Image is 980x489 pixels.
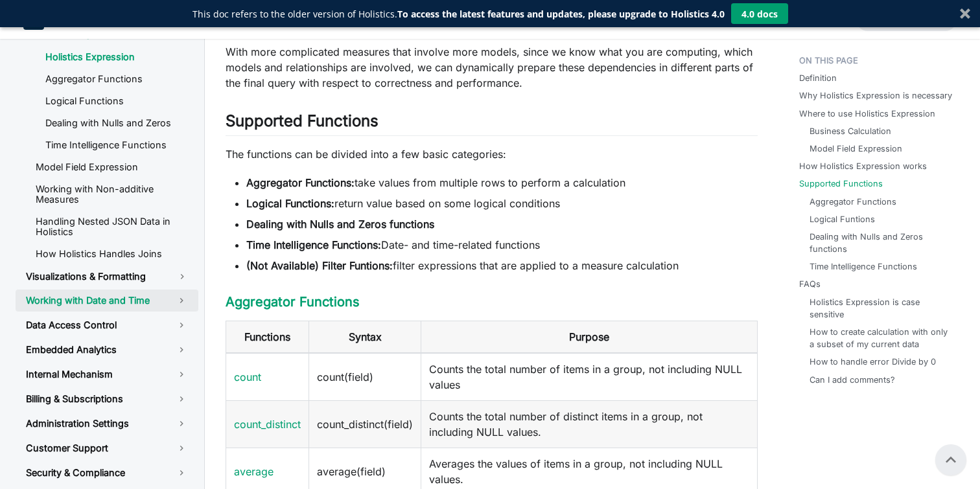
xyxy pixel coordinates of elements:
[246,196,758,211] li: return value based on some logical conditions
[16,363,198,385] a: Internal Mechanism
[16,339,198,361] a: Embedded Analytics
[226,111,758,136] h2: Supported Functions
[810,231,949,255] a: Dealing with Nulls and Zeros functions
[25,157,198,177] a: Model Field Expression
[810,260,917,273] a: Time Intelligence Functions
[23,9,146,30] a: HolisticsHolistics Docs (3.0)
[16,314,198,336] a: Data Access Control
[246,175,758,190] li: take values from multiple rows to perform a calculation
[246,259,393,272] strong: (Not Available) Filter Funtions:
[166,266,198,287] button: Toggle the collapsible sidebar category 'Visualizations & Formatting'
[16,413,198,435] a: Administration Settings
[16,462,198,484] a: Security & Compliance
[810,326,949,350] a: How to create calculation with only a subset of my current data
[935,444,966,475] button: Scroll back to top
[234,465,274,478] a: average
[246,197,334,210] strong: Logical Functions:
[799,278,821,290] a: FAQs
[810,213,875,225] a: Logical Funtions
[192,7,725,21] p: This doc refers to the older version of Holistics.
[16,290,198,312] a: Working with Date and Time
[810,296,949,321] a: Holistics Expression is case sensitive
[421,401,758,448] td: Counts the total number of distinct items in a group, not including NULL values.
[799,108,935,120] a: Where to use Holistics Expression
[35,91,198,111] a: Logical Functions
[35,47,198,67] a: Holistics Expression
[810,196,896,208] a: Aggregator Functions
[810,356,936,368] a: How to handle error Divide by 0
[226,294,360,310] a: Aggregator Functions
[10,39,205,489] nav: Docs sidebar
[246,218,434,231] strong: Dealing with Nulls and Zeros functions
[799,160,927,172] a: How Holistics Expression works
[25,244,198,264] a: How Holistics Handles Joins
[421,321,758,354] th: Purpose
[192,7,725,21] div: This doc refers to the older version of Holistics.To access the latest features and updates, plea...
[246,237,758,253] li: Date- and time-related functions
[25,179,198,209] a: Working with Non-additive Measures
[731,3,788,24] button: 4.0 docs
[226,146,758,162] p: The functions can be divided into a few basic categories:
[799,177,883,190] a: Supported Functions
[397,8,725,20] strong: To access the latest features and updates, please upgrade to Holistics 4.0
[246,258,758,273] li: filter expressions that are applied to a measure calculation
[810,125,891,137] a: Business Calculation
[810,374,895,386] a: Can I add comments?
[810,142,902,155] a: Model Field Expression
[25,212,198,242] a: Handling Nested JSON Data in Holistics
[35,113,198,133] a: Dealing with Nulls and Zeros
[35,69,198,89] a: Aggregator Functions
[309,321,421,354] th: Syntax
[35,135,198,155] a: Time Intelligence Functions
[799,89,952,102] a: Why Holistics Expression is necessary
[16,266,166,287] a: Visualizations & Formatting
[246,176,355,189] strong: Aggregator Functions:
[234,370,261,383] a: count
[246,238,381,251] strong: Time Intelligence Functions:
[226,321,309,354] th: Functions
[16,437,198,459] a: Customer Support
[799,72,837,84] a: Definition
[234,418,301,431] a: count_distinct
[309,401,421,448] td: count_distinct(field)
[421,353,758,401] td: Counts the total number of items in a group, not including NULL values
[226,44,758,91] p: With more complicated measures that involve more models, since we know what you are computing, wh...
[309,353,421,401] td: count(field)
[16,388,198,410] a: Billing & Subscriptions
